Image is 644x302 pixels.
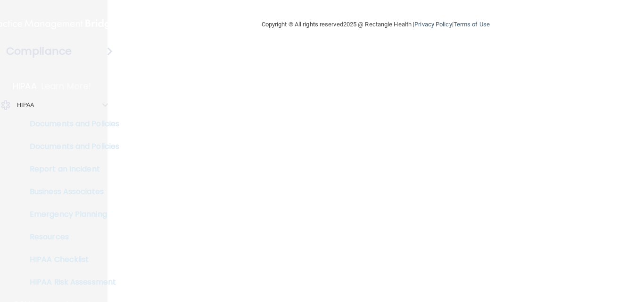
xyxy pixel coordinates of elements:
p: Documents and Policies [6,142,135,151]
p: HIPAA [17,99,34,111]
p: HIPAA Risk Assessment [6,278,135,287]
p: Report an Incident [6,164,135,174]
a: Terms of Use [454,21,490,28]
p: Learn More! [41,81,91,92]
a: Privacy Policy [414,21,452,28]
h4: Compliance [6,45,72,58]
div: Copyright © All rights reserved 2025 @ Rectangle Health | | [204,9,548,40]
p: Documents and Policies [6,119,135,129]
p: Emergency Planning [6,210,135,219]
p: Resources [6,232,135,242]
p: HIPAA [13,81,37,92]
p: Business Associates [6,187,135,196]
p: HIPAA Checklist [6,255,135,264]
